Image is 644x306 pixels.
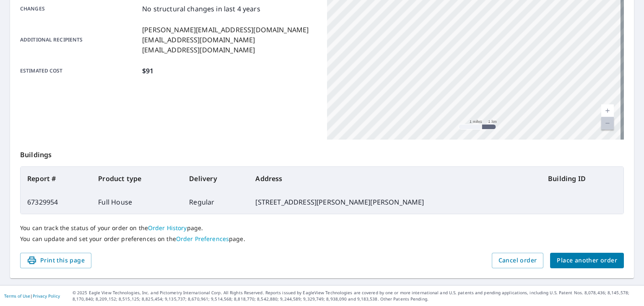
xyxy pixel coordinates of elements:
p: You can track the status of your order on the page. [20,224,624,232]
th: Building ID [541,167,623,190]
p: [PERSON_NAME][EMAIL_ADDRESS][DOMAIN_NAME] [142,25,309,35]
a: Order Preferences [176,235,229,243]
span: Place another order [557,255,617,266]
a: Current Level 12, Zoom Out Disabled [601,117,614,130]
span: Print this page [27,255,85,266]
td: [STREET_ADDRESS][PERSON_NAME][PERSON_NAME] [249,190,541,214]
th: Product type [91,167,182,190]
p: No structural changes in last 4 years [142,4,260,14]
td: 67329954 [21,190,91,214]
button: Cancel order [492,253,544,268]
span: Cancel order [499,255,537,266]
p: Estimated cost [20,66,139,76]
p: Additional recipients [20,25,139,55]
a: Current Level 12, Zoom In [601,104,614,117]
th: Report # [21,167,91,190]
button: Place another order [550,253,624,268]
p: | [4,293,60,298]
a: Terms of Use [4,293,30,299]
td: Full House [91,190,182,214]
p: [EMAIL_ADDRESS][DOMAIN_NAME] [142,45,309,55]
a: Order History [148,224,187,232]
p: Changes [20,4,139,14]
p: © 2025 Eagle View Technologies, Inc. and Pictometry International Corp. All Rights Reserved. Repo... [73,290,640,302]
p: [EMAIL_ADDRESS][DOMAIN_NAME] [142,35,309,45]
td: Regular [182,190,249,214]
a: Privacy Policy [33,293,60,299]
p: Buildings [20,140,624,166]
button: Print this page [20,253,91,268]
p: $91 [142,66,153,76]
th: Address [249,167,541,190]
th: Delivery [182,167,249,190]
p: You can update and set your order preferences on the page. [20,235,624,243]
